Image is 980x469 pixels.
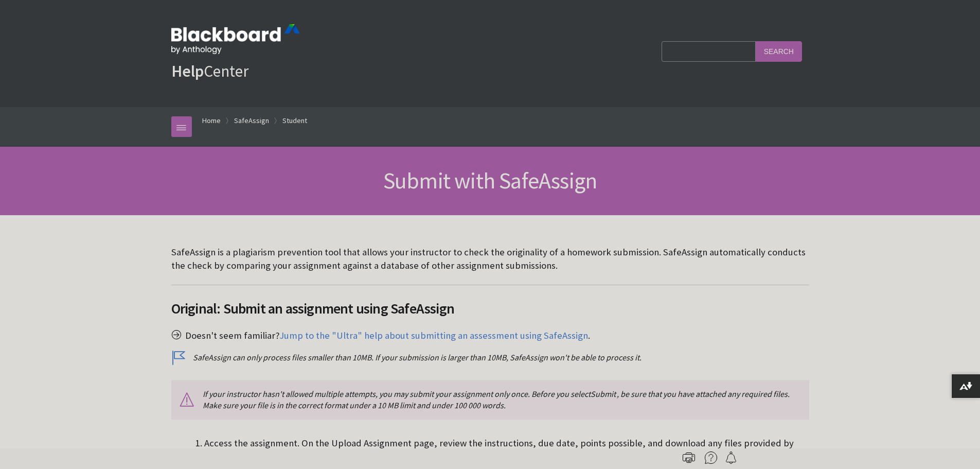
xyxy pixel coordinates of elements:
a: HelpCenter [171,61,248,81]
p: If your instructor hasn't allowed multiple attempts, you may submit your assignment only once. Be... [171,380,809,420]
p: SafeAssign is a plagiarism prevention tool that allows your instructor to check the originality o... [171,246,809,272]
span: Submit with SafeAssign [383,166,597,195]
p: Doesn't seem familiar? . [171,329,809,342]
img: Print [683,451,695,464]
img: Follow this page [725,451,737,464]
img: Blackboard by Anthology [171,24,300,54]
a: Student [282,114,307,127]
strong: Help [171,61,204,81]
a: Jump to the "Ultra" help about submitting an assessment using SafeAssign [279,329,588,342]
h2: Original: Submit an assignment using SafeAssign [171,285,809,319]
span: Submit [591,389,616,399]
a: SafeAssign [234,114,269,127]
img: More help [705,451,717,464]
p: SafeAssign can only process files smaller than 10MB. If your submission is larger than 10MB, Safe... [171,352,809,363]
input: Search [756,41,802,61]
li: Access the assignment. On the Upload Assignment page, review the instructions, due date, points p... [204,436,809,465]
a: Home [202,114,221,127]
